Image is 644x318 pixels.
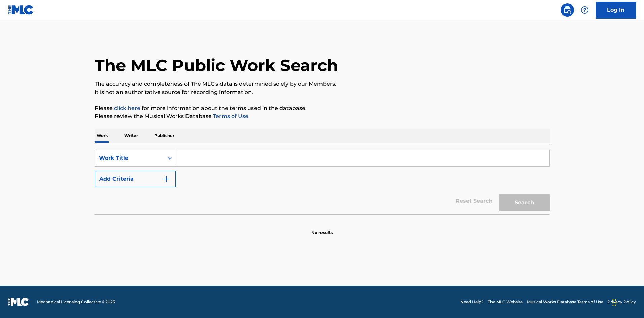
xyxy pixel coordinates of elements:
p: No results [311,221,333,236]
a: Need Help? [460,299,484,305]
a: Musical Works Database Terms of Use [527,299,603,305]
a: Terms of Use [212,113,248,119]
iframe: Chat Widget [610,286,644,318]
img: 9d2ae6d4665cec9f34b9.svg [163,175,171,183]
p: It is not an authoritative source for recording information. [95,88,550,96]
p: Please review the Musical Works Database [95,112,550,120]
a: click here [114,105,140,111]
p: The accuracy and completeness of The MLC's data is determined solely by our Members. [95,80,550,88]
div: Help [578,3,591,17]
a: Privacy Policy [607,299,636,305]
p: Writer [122,129,140,143]
form: Search Form [95,150,550,214]
button: Add Criteria [95,171,176,187]
span: Mechanical Licensing Collective © 2025 [37,299,115,305]
h1: The MLC Public Work Search [95,55,338,75]
a: Log In [596,2,636,19]
p: Please for more information about the terms used in the database. [95,104,550,112]
a: The MLC Website [488,299,523,305]
p: Work [95,129,110,143]
img: search [563,6,571,14]
img: MLC Logo [8,5,34,15]
a: Public Search [561,3,574,17]
p: Publisher [152,129,176,143]
img: logo [8,298,29,306]
div: Work Title [99,154,160,162]
img: help [581,6,589,14]
div: Drag [612,292,616,313]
